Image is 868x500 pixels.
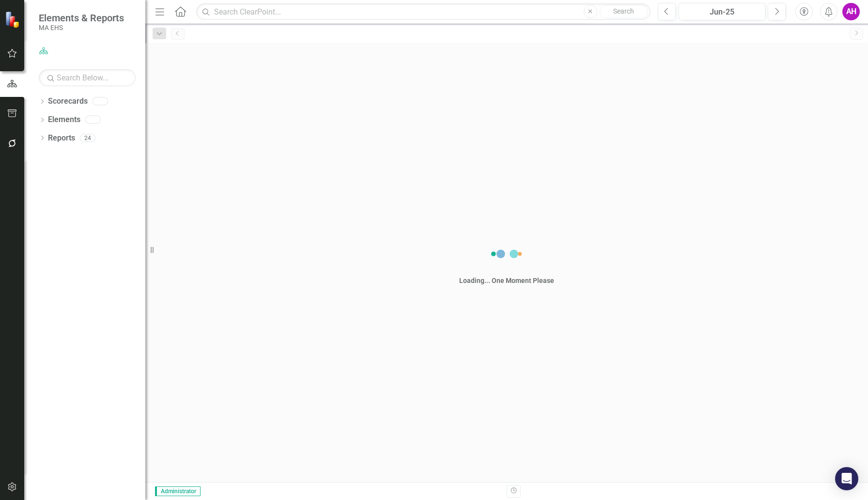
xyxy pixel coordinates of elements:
[835,467,858,490] div: Open Intercom Messenger
[80,134,95,142] div: 24
[155,486,201,496] span: Administrator
[682,6,762,18] div: Jun-25
[679,3,765,20] button: Jun-25
[600,5,648,18] button: Search
[39,12,124,24] span: Elements & Reports
[842,3,860,20] button: AH
[196,3,651,20] input: Search ClearPoint...
[48,133,75,144] a: Reports
[459,276,554,285] div: Loading... One Moment Please
[613,7,634,15] span: Search
[4,11,22,29] img: ClearPoint Strategy
[39,24,124,31] small: MA EHS
[48,114,80,125] a: Elements
[39,69,136,86] input: Search Below...
[48,96,88,107] a: Scorecards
